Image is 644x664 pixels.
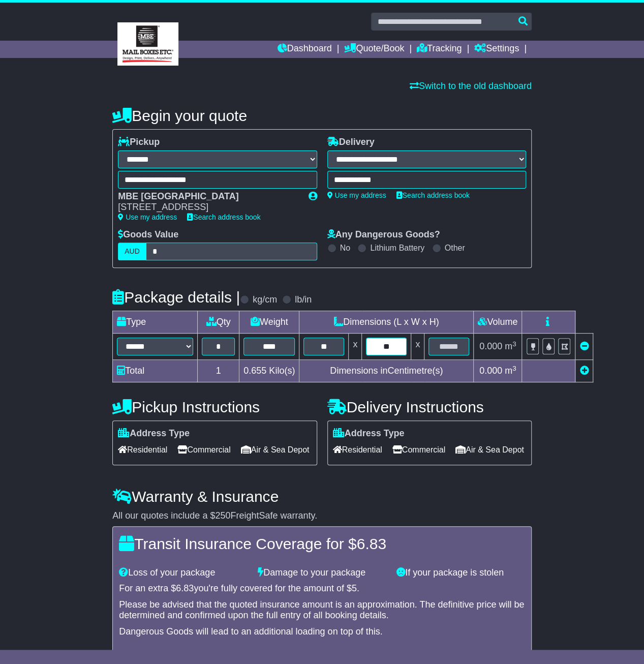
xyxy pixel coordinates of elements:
[239,311,299,334] td: Weight
[112,399,317,415] h4: Pickup Instructions
[512,365,516,372] sup: 3
[327,399,532,415] h4: Delivery Instructions
[118,243,146,260] label: AUD
[333,442,382,458] span: Residential
[505,341,516,351] span: m
[114,567,253,579] div: Loss of your package
[112,107,532,124] h4: Begin your quote
[253,567,391,579] div: Damage to your package
[177,442,230,458] span: Commercial
[118,428,190,439] label: Address Type
[357,535,386,552] span: 6.83
[243,366,266,376] span: 0.655
[253,294,277,306] label: kg/cm
[512,340,516,348] sup: 3
[112,289,240,306] h4: Package details |
[215,510,230,521] span: 250
[198,311,239,334] td: Qty
[299,311,474,334] td: Dimensions (L x W x H)
[411,334,424,360] td: x
[118,137,160,148] label: Pickup
[579,366,589,376] a: Add new item
[327,137,375,148] label: Delivery
[396,191,470,199] a: Search address book
[474,41,519,58] a: Settings
[118,202,298,213] div: [STREET_ADDRESS]
[479,366,502,376] span: 0.000
[391,567,530,579] div: If your package is stolen
[198,360,239,382] td: 1
[445,243,465,253] label: Other
[112,488,532,505] h4: Warranty & Insurance
[333,428,405,439] label: Address Type
[113,311,198,334] td: Type
[479,341,502,351] span: 0.000
[119,626,525,638] div: Dangerous Goods will lead to an additional loading on top of this.
[119,535,525,552] h4: Transit Insurance Coverage for $
[344,41,404,58] a: Quote/Book
[118,213,177,221] a: Use my address
[370,243,424,253] label: Lithium Battery
[392,442,445,458] span: Commercial
[187,213,260,221] a: Search address book
[474,311,522,334] td: Volume
[119,599,525,621] div: Please be advised that the quoted insurance amount is an approximation. The definitive price will...
[112,510,532,522] div: All our quotes include a $ FreightSafe warranty.
[579,341,589,351] a: Remove this item
[327,229,440,240] label: Any Dangerous Goods?
[176,583,194,593] span: 6.83
[299,360,474,382] td: Dimensions in Centimetre(s)
[118,191,298,202] div: MBE [GEOGRAPHIC_DATA]
[295,294,312,306] label: lb/in
[352,583,357,593] span: 5
[118,442,167,458] span: Residential
[239,360,299,382] td: Kilo(s)
[119,583,525,594] div: For an extra $ you're fully covered for the amount of $ .
[505,366,516,376] span: m
[277,41,331,58] a: Dashboard
[417,41,462,58] a: Tracking
[455,442,524,458] span: Air & Sea Depot
[118,229,178,240] label: Goods Value
[340,243,350,253] label: No
[327,191,386,199] a: Use my address
[113,360,198,382] td: Total
[410,81,532,91] a: Switch to the old dashboard
[349,334,362,360] td: x
[241,442,310,458] span: Air & Sea Depot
